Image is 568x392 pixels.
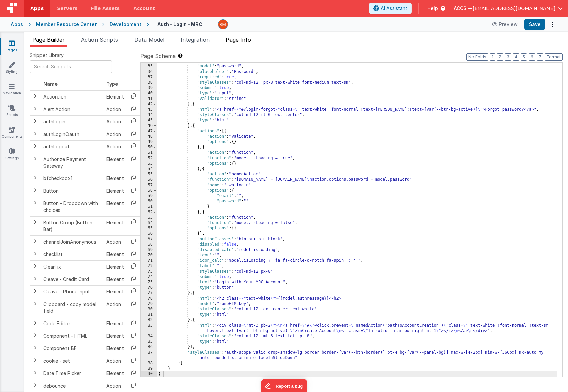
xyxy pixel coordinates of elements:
div: 76 [141,285,157,290]
td: Element [104,260,127,273]
td: bfcheckbox1 [40,172,104,185]
div: 60 [141,199,157,204]
div: 79 [141,301,157,307]
div: 83 [141,323,157,334]
td: Element [104,172,127,185]
div: 89 [141,366,157,371]
button: No Folds [466,53,488,61]
button: Preview [488,19,522,30]
td: cookie - set [40,355,104,367]
div: 42 [141,102,157,107]
button: 2 [497,53,503,61]
td: Clipboard - copy model field [40,298,104,317]
div: 53 [141,161,157,166]
div: 81 [141,312,157,317]
td: Element [104,197,127,216]
td: Action [104,115,127,128]
div: 87 [141,350,157,361]
div: 88 [141,361,157,366]
div: 64 [141,220,157,226]
td: debounce [40,380,104,392]
td: Action [104,128,127,140]
td: Button Group (Button Bar) [40,216,104,235]
div: 84 [141,334,157,339]
button: ACCS — [EMAIL_ADDRESS][DOMAIN_NAME] [454,5,563,12]
div: 56 [141,177,157,183]
span: AI Assistant [381,5,407,12]
td: Component BF [40,342,104,355]
td: Action [104,235,127,248]
td: Element [104,342,127,355]
td: Action [104,140,127,153]
span: Apps [30,5,44,12]
div: 39 [141,85,157,91]
td: authLoginOauth [40,128,104,140]
td: Accordion [40,90,104,103]
button: AI Assistant [369,3,412,14]
span: Servers [57,5,77,12]
button: 4 [513,53,519,61]
span: Type [106,81,118,87]
div: 72 [141,263,157,269]
td: Element [104,90,127,103]
span: Name [43,81,58,87]
div: 36 [141,69,157,75]
td: Date Time Picker [40,367,104,380]
td: Element [104,153,127,172]
span: Data Model [134,36,164,43]
div: 67 [141,236,157,242]
div: 82 [141,317,157,323]
div: 58 [141,188,157,193]
div: 46 [141,123,157,129]
td: Code Editor [40,317,104,330]
td: Cleave - Phone Input [40,285,104,298]
div: 65 [141,226,157,231]
input: Search Snippets ... [30,60,112,73]
div: 44 [141,112,157,118]
div: 71 [141,258,157,263]
td: channelJoinAnonymous [40,235,104,248]
div: 45 [141,118,157,123]
button: 6 [529,53,535,61]
div: 62 [141,209,157,215]
span: Page Info [226,36,251,43]
h4: Auth - Login - MRC [157,22,202,27]
td: Authorize Payment Gateway [40,153,104,172]
span: [EMAIL_ADDRESS][DOMAIN_NAME] [472,5,555,12]
td: Element [104,185,127,197]
div: 38 [141,80,157,85]
td: Element [104,330,127,342]
div: 47 [141,129,157,134]
div: 66 [141,231,157,236]
button: Format [545,53,563,61]
span: File Assets [91,5,120,12]
div: 52 [141,156,157,161]
button: 7 [537,53,543,61]
span: Page Builder [32,36,65,43]
div: 85 [141,339,157,344]
div: 80 [141,307,157,312]
img: 1e10b08f9103151d1000344c2f9be56b [218,20,228,29]
td: Action [104,355,127,367]
td: Element [104,317,127,330]
span: Integration [181,36,210,43]
td: Button [40,185,104,197]
td: Alert Action [40,103,104,115]
td: Action [104,380,127,392]
button: Save [524,19,545,30]
td: Button - Dropdown with choices [40,197,104,216]
td: Action [104,298,127,317]
div: 55 [141,172,157,177]
div: 41 [141,96,157,102]
span: Help [427,5,438,12]
div: 74 [141,274,157,280]
td: Element [104,367,127,380]
div: 59 [141,193,157,199]
div: 54 [141,166,157,172]
div: 43 [141,107,157,112]
span: ACCS — [454,5,472,12]
div: 50 [141,145,157,150]
div: 86 [141,344,157,350]
div: 68 [141,242,157,247]
div: 77 [141,290,157,296]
